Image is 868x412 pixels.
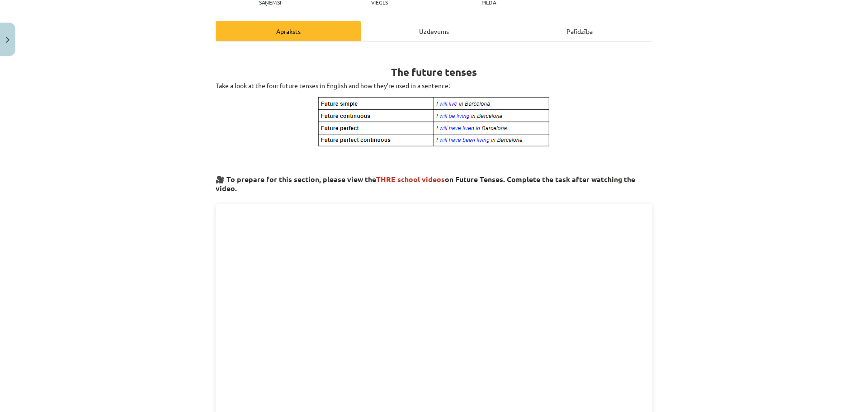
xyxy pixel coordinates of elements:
[376,174,445,184] span: THRE school videos
[507,21,652,41] div: Palīdzība
[216,21,361,41] div: Apraksts
[216,174,635,193] strong: 🎥 To prepare for this section, please view the on Future Tenses. Complete the task after watching...
[6,37,9,43] img: icon-close-lesson-0947bae3869378f0d4975bcd49f059093ad1ed9edebbc8119c70593378902aed.svg
[391,66,477,79] b: The future tenses
[361,21,507,41] div: Uzdevums
[216,81,652,90] p: Take a look at the four future tenses in English and how they’re used in a sentence:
